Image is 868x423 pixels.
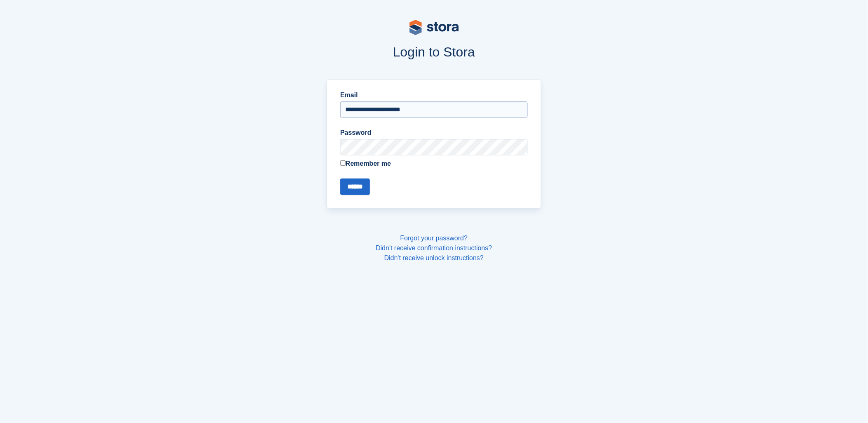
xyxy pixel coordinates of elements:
label: Password [340,128,528,138]
img: stora-logo-53a41332b3708ae10de48c4981b4e9114cc0af31d8433b30ea865607fb682f29.svg [409,20,459,35]
a: Didn't receive confirmation instructions? [376,244,492,251]
a: Didn't receive unlock instructions? [384,254,484,261]
h1: Login to Stora [170,45,699,59]
label: Email [340,90,528,100]
a: Forgot your password? [400,235,468,242]
label: Remember me [340,159,528,169]
input: Remember me [340,160,346,166]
